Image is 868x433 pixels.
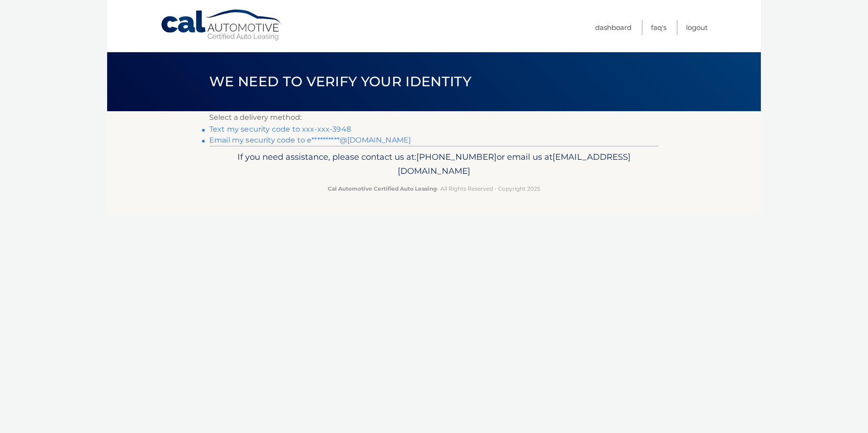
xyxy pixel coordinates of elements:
[416,152,497,162] span: [PHONE_NUMBER]
[215,184,653,193] p: - All Rights Reserved - Copyright 2025
[595,20,631,35] a: Dashboard
[686,20,708,35] a: Logout
[215,150,653,179] p: If you need assistance, please contact us at: or email us at
[209,125,351,133] a: Text my security code to xxx-xxx-3948
[160,9,283,41] a: Cal Automotive
[328,185,437,192] strong: Cal Automotive Certified Auto Leasing
[209,73,471,90] span: We need to verify your identity
[209,136,411,144] a: Email my security code to e**********@[DOMAIN_NAME]
[651,20,666,35] a: FAQ's
[209,111,659,124] p: Select a delivery method:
